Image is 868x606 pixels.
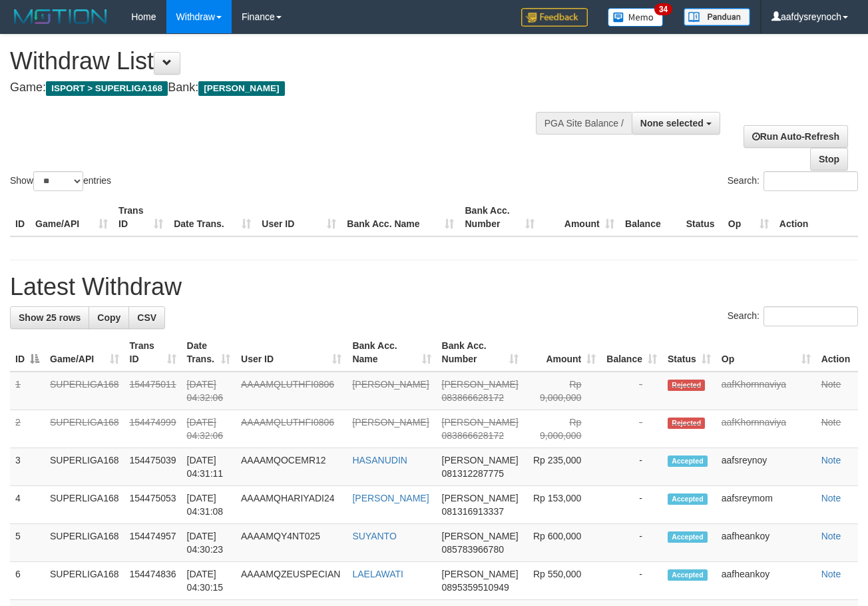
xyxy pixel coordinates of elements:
td: 154475039 [124,448,182,486]
td: 1 [10,372,45,410]
td: [DATE] 04:30:15 [182,562,236,600]
th: Amount: activate to sort column ascending [524,334,602,372]
div: PGA Site Balance / [536,112,632,135]
span: Copy 081316913337 to clipboard [442,506,504,517]
td: [DATE] 04:32:06 [182,410,236,448]
td: [DATE] 04:31:08 [182,486,236,524]
td: 154474999 [124,410,182,448]
span: [PERSON_NAME] [442,379,519,390]
td: aafsreymom [716,486,816,524]
td: Rp 9,000,000 [524,410,602,448]
a: Stop [810,148,848,170]
a: [PERSON_NAME] [352,417,429,428]
th: Action [774,198,858,236]
a: CSV [128,306,165,329]
td: aafKhornnaviya [716,410,816,448]
td: 6 [10,562,45,600]
span: Copy [97,312,120,323]
a: [PERSON_NAME] [352,379,429,390]
span: Copy 083866628172 to clipboard [442,430,504,441]
span: [PERSON_NAME] [442,531,519,541]
th: Date Trans.: activate to sort column ascending [182,334,236,372]
a: Note [821,455,841,465]
th: Trans ID: activate to sort column ascending [124,334,182,372]
span: 34 [654,3,672,15]
td: 5 [10,524,45,562]
th: Status: activate to sort column ascending [662,334,716,372]
th: Game/API [30,198,113,236]
td: [DATE] 04:30:23 [182,524,236,562]
a: HASANUDIN [352,455,407,465]
h1: Withdraw List [10,48,565,75]
td: Rp 600,000 [524,524,602,562]
td: aafheankoy [716,562,816,600]
span: Copy 085783966780 to clipboard [442,544,504,555]
th: Balance: activate to sort column ascending [601,334,662,372]
span: Accepted [668,455,708,467]
th: Trans ID [113,198,168,236]
img: MOTION_logo.png [10,7,111,27]
h4: Game: Bank: [10,81,565,95]
td: 154475011 [124,372,182,410]
span: Accepted [668,531,708,543]
a: Note [821,493,841,503]
td: - [601,372,662,410]
span: ISPORT > SUPERLIGA168 [46,81,168,96]
td: Rp 235,000 [524,448,602,486]
label: Search: [728,171,858,191]
span: [PERSON_NAME] [442,455,519,465]
img: Feedback.jpg [521,8,588,27]
th: Op [723,198,774,236]
h1: Latest Withdraw [10,274,858,300]
th: ID [10,198,30,236]
th: Bank Acc. Name [341,198,459,236]
td: - [601,524,662,562]
th: User ID [256,198,341,236]
td: 3 [10,448,45,486]
span: Rejected [668,418,705,429]
a: SUYANTO [352,531,396,541]
td: aafKhornnaviya [716,372,816,410]
a: Run Auto-Refresh [744,125,848,148]
th: Action [816,334,858,372]
td: AAAAMQZEUSPECIAN [236,562,347,600]
th: Bank Acc. Name: activate to sort column ascending [347,334,436,372]
td: Rp 153,000 [524,486,602,524]
td: SUPERLIGA168 [45,448,124,486]
th: ID: activate to sort column descending [10,334,45,372]
td: 4 [10,486,45,524]
td: AAAAMQHARIYADI24 [236,486,347,524]
th: Bank Acc. Number: activate to sort column ascending [437,334,524,372]
th: User ID: activate to sort column ascending [236,334,347,372]
span: Rejected [668,380,705,391]
a: Show 25 rows [10,306,89,329]
a: Note [821,531,841,541]
a: Copy [89,306,129,329]
th: Bank Acc. Number [459,198,539,236]
td: SUPERLIGA168 [45,562,124,600]
a: LAELAWATI [352,569,403,579]
td: AAAAMQLUTHFI0806 [236,372,347,410]
a: Note [821,417,841,428]
th: Game/API: activate to sort column ascending [45,334,124,372]
a: Note [821,379,841,390]
td: aafsreynoy [716,448,816,486]
input: Search: [763,306,858,326]
td: Rp 9,000,000 [524,372,602,410]
td: SUPERLIGA168 [45,372,124,410]
span: None selected [640,118,704,129]
th: Date Trans. [168,198,256,236]
td: - [601,486,662,524]
td: 154474957 [124,524,182,562]
span: CSV [137,312,156,323]
label: Show entries [10,171,111,191]
span: [PERSON_NAME] [442,493,519,503]
td: SUPERLIGA168 [45,486,124,524]
img: panduan.png [684,8,750,26]
td: AAAAMQY4NT025 [236,524,347,562]
span: Copy 0895359510949 to clipboard [442,582,509,593]
th: Balance [620,198,681,236]
span: Show 25 rows [19,312,81,323]
button: None selected [632,112,720,135]
img: Button%20Memo.svg [608,8,664,27]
